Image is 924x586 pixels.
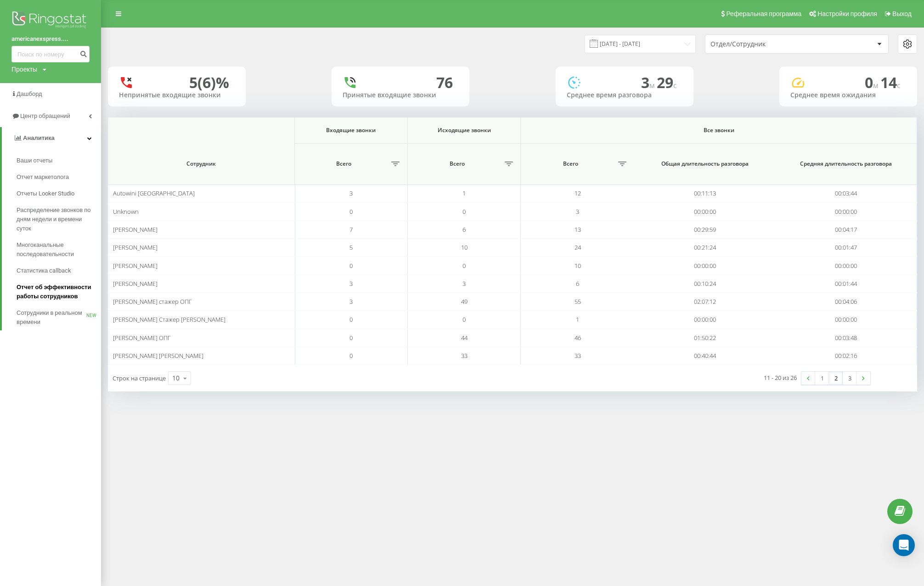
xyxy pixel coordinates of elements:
[892,10,912,17] span: Выход
[299,160,389,167] span: Всего
[776,329,917,347] td: 00:03:48
[576,279,579,288] span: 6
[113,243,158,251] span: [PERSON_NAME]
[764,373,797,382] div: 11 - 20 из 26
[17,156,52,165] span: Ваши отчеты
[576,207,579,216] span: 3
[776,202,917,220] td: 00:00:00
[829,372,843,385] a: 2
[462,189,466,197] span: 1
[873,80,880,90] span: м
[119,91,235,99] div: Непринятые входящие звонки
[2,127,101,149] a: Аналитика
[17,308,86,327] span: Сотрудники в реальном времени
[645,160,764,167] span: Общая длительность разговора
[349,225,353,234] span: 7
[462,225,466,234] span: 6
[113,352,203,360] span: [PERSON_NAME] [PERSON_NAME]
[349,334,353,342] span: 0
[113,297,192,306] span: [PERSON_NAME] стажер ОПГ
[776,257,917,274] td: 00:00:00
[462,262,466,270] span: 0
[880,73,901,92] span: 14
[634,257,776,274] td: 00:00:00
[776,311,917,329] td: 00:00:00
[113,207,139,216] span: Unknown
[113,225,158,234] span: [PERSON_NAME]
[634,293,776,311] td: 02:07:12
[11,65,37,74] div: Проекты
[649,80,657,90] span: м
[349,189,353,197] span: 3
[787,160,905,167] span: Средняя длительность разговора
[576,315,579,324] span: 1
[349,352,353,360] span: 0
[641,73,657,92] span: 3
[575,297,581,306] span: 55
[436,74,453,91] div: 76
[17,262,101,279] a: Статистика callback
[657,73,677,92] span: 29
[113,279,158,288] span: [PERSON_NAME]
[17,185,101,202] a: Отчеты Looker Studio
[575,225,581,234] span: 13
[20,112,70,119] span: Центр обращений
[113,189,195,197] span: Autowini [GEOGRAPHIC_DATA]
[17,305,101,330] a: Сотрудники в реальном времениNEW
[776,347,917,365] td: 00:02:16
[575,352,581,360] span: 33
[634,275,776,293] td: 00:10:24
[113,334,171,342] span: [PERSON_NAME] ОПГ
[412,160,501,167] span: Всего
[790,91,906,99] div: Среднее время ожидания
[17,169,101,185] a: Отчет маркетолога
[776,184,917,202] td: 00:03:44
[575,189,581,197] span: 12
[634,221,776,239] td: 00:29:59
[776,275,917,293] td: 00:01:44
[17,240,96,259] span: Многоканальные последовательности
[462,315,466,324] span: 0
[843,372,856,385] a: 3
[710,40,820,48] div: Отдел/Сотрудник
[461,243,468,251] span: 10
[17,189,74,198] span: Отчеты Looker Studio
[776,293,917,311] td: 00:04:06
[349,262,353,270] span: 0
[17,279,101,305] a: Отчет об эффективности работы сотрудников
[349,279,353,288] span: 3
[461,352,468,360] span: 33
[817,10,877,17] span: Настройки профиля
[17,173,69,182] span: Отчет маркетолога
[865,73,880,92] span: 0
[575,262,581,270] span: 10
[17,90,42,97] span: Дашборд
[634,311,776,329] td: 00:00:00
[349,297,353,306] span: 3
[815,372,829,385] a: 1
[525,160,615,167] span: Всего
[189,74,229,91] div: 5 (6)%
[893,534,915,556] div: Open Intercom Messenger
[23,134,55,141] span: Аналитика
[462,207,466,216] span: 0
[17,206,96,233] span: Распределение звонков по дням недели и времени суток
[575,334,581,342] span: 46
[634,184,776,202] td: 00:11:13
[113,374,166,382] span: Строк на странице
[11,34,90,44] a: americanexspress....
[461,297,468,306] span: 49
[349,315,353,324] span: 0
[304,127,398,134] span: Входящие звонки
[575,243,581,251] span: 24
[17,202,101,237] a: Распределение звонков по дням недели и времени суток
[17,152,101,169] a: Ваши отчеты
[776,239,917,257] td: 00:01:47
[113,262,158,270] span: [PERSON_NAME]
[11,46,90,62] input: Поиск по номеру
[673,80,677,90] span: c
[461,334,468,342] span: 44
[545,127,893,134] span: Все звонки
[113,315,225,324] span: [PERSON_NAME] Стажер [PERSON_NAME]
[897,80,901,90] span: c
